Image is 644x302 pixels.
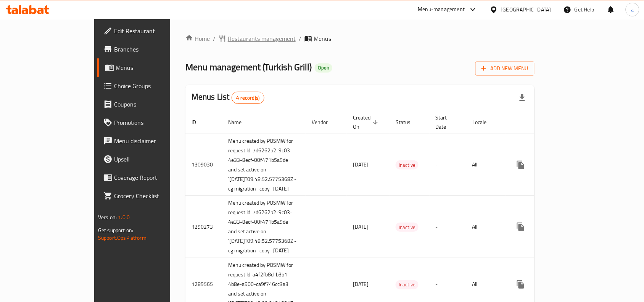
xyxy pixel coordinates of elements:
[396,223,419,232] span: Inactive
[475,61,535,76] button: Add New Menu
[513,89,531,107] div: Export file
[97,58,202,77] a: Menus
[466,196,506,258] td: All
[315,65,332,71] span: Open
[98,233,147,243] a: Support.OpsPlatform
[512,275,530,294] button: more
[114,191,196,200] span: Grocery Checklist
[97,168,202,187] a: Coverage Report
[232,92,265,104] div: Total records count
[97,132,202,150] a: Menu disclaimer
[114,173,196,182] span: Coverage Report
[114,81,196,90] span: Choice Groups
[430,134,466,196] td: -
[98,212,117,222] span: Version:
[512,218,530,236] button: more
[396,118,420,127] span: Status
[114,45,196,54] span: Branches
[114,100,196,109] span: Coupons
[232,94,264,102] span: 4 record(s)
[192,118,206,127] span: ID
[185,196,222,258] td: 1290273
[97,22,202,40] a: Edit Restaurant
[299,34,301,43] li: /
[481,64,528,73] span: Add New Menu
[192,91,264,104] h2: Menus List
[185,58,312,76] span: Menu management ( Turkish Grill )
[466,134,506,196] td: All
[353,160,369,170] span: [DATE]
[97,95,202,113] a: Coupons
[530,156,548,174] button: Change Status
[98,225,133,235] span: Get support on:
[472,118,496,127] span: Locale
[185,34,535,43] nav: breadcrumb
[353,279,369,289] span: [DATE]
[430,196,466,258] td: -
[222,134,306,196] td: Menu created by POSMW for request Id :7d6262b2-9c03-4e33-8ecf-00f471b5a9de and set active on '[DA...
[396,160,419,170] div: Inactive
[219,34,296,43] a: Restaurants management
[97,77,202,95] a: Choice Groups
[512,156,530,174] button: more
[396,161,419,170] span: Inactive
[396,280,419,289] span: Inactive
[97,150,202,168] a: Upsell
[312,118,338,127] span: Vendor
[114,118,196,127] span: Promotions
[222,196,306,258] td: Menu created by POSMW for request Id :7d6262b2-9c03-4e33-8ecf-00f471b5a9de and set active on '[DA...
[418,5,465,14] div: Menu-management
[530,218,548,236] button: Change Status
[97,113,202,132] a: Promotions
[228,34,296,43] span: Restaurants management
[314,34,331,43] span: Menus
[97,187,202,205] a: Grocery Checklist
[185,134,222,196] td: 1309030
[118,212,130,222] span: 1.0.0
[228,118,251,127] span: Name
[353,113,380,131] span: Created On
[97,40,202,58] a: Branches
[506,111,591,134] th: Actions
[114,155,196,164] span: Upsell
[114,136,196,145] span: Menu disclaimer
[213,34,216,43] li: /
[114,26,196,36] span: Edit Restaurant
[631,5,634,14] span: a
[116,63,196,72] span: Menus
[436,113,457,131] span: Start Date
[530,275,548,294] button: Change Status
[353,222,369,232] span: [DATE]
[501,5,551,14] div: [GEOGRAPHIC_DATA]
[315,63,332,73] div: Open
